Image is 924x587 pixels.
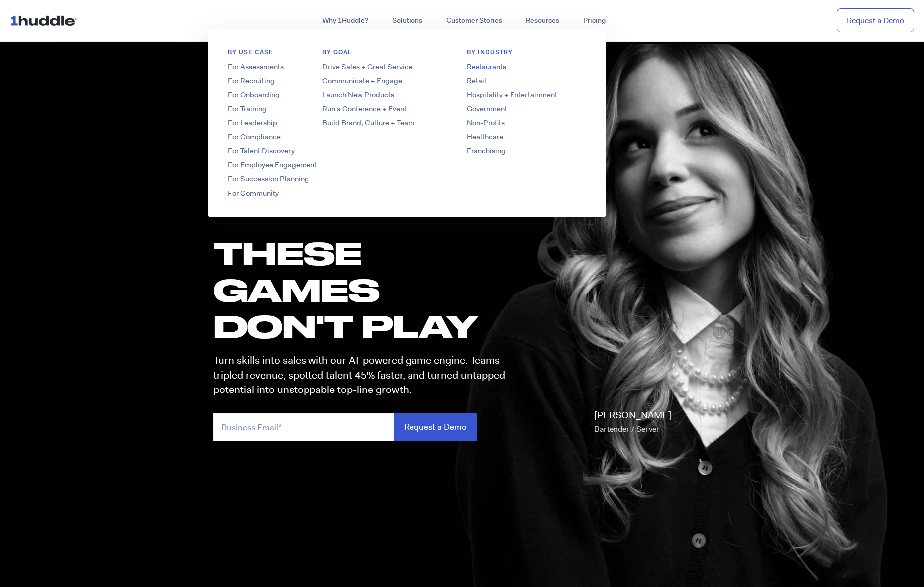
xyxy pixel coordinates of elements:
[394,413,477,441] input: Request a Demo
[514,12,571,30] a: Resources
[213,353,514,397] p: Turn skills into sales with our AI-powered game engine. Teams tripled revenue, spotted talent 45%...
[303,48,462,62] h6: BY GOAL
[208,76,367,86] a: For Recruiting
[310,12,380,30] a: Why 1Huddle?
[208,90,367,100] a: For Onboarding
[208,146,367,156] a: For Talent Discovery
[447,76,606,86] a: Retail
[208,160,367,170] a: For Employee Engagement
[447,118,606,128] a: Non-Profits
[447,146,606,156] a: Franchising
[208,62,367,72] a: For Assessments
[208,104,367,114] a: For Training
[447,132,606,142] a: Healthcare
[594,408,671,436] p: [PERSON_NAME]
[571,12,617,30] a: Pricing
[303,90,462,100] a: Launch New Products
[303,76,462,86] a: Communicate + Engage
[447,90,606,100] a: Hospitality + Entertainment
[208,188,367,198] a: For Community
[447,62,606,72] a: Restaurants
[208,132,367,142] a: For Compliance
[594,424,659,434] span: Bartender / Server
[10,11,81,30] img: ...
[213,235,514,344] h1: these GAMES DON'T PLAY
[447,104,606,114] a: Government
[303,104,462,114] a: Run a Conference + Event
[380,12,434,30] a: Solutions
[208,174,367,184] a: For Succession Planning
[447,48,606,62] h6: By Industry
[213,413,394,441] input: Business Email*
[208,48,367,62] h6: BY USE CASE
[837,8,914,33] a: Request a Demo
[303,118,462,128] a: Build Brand, Culture + Team
[208,118,367,128] a: For Leadership
[434,12,514,30] a: Customer Stories
[303,62,462,72] a: Drive Sales + Great Service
